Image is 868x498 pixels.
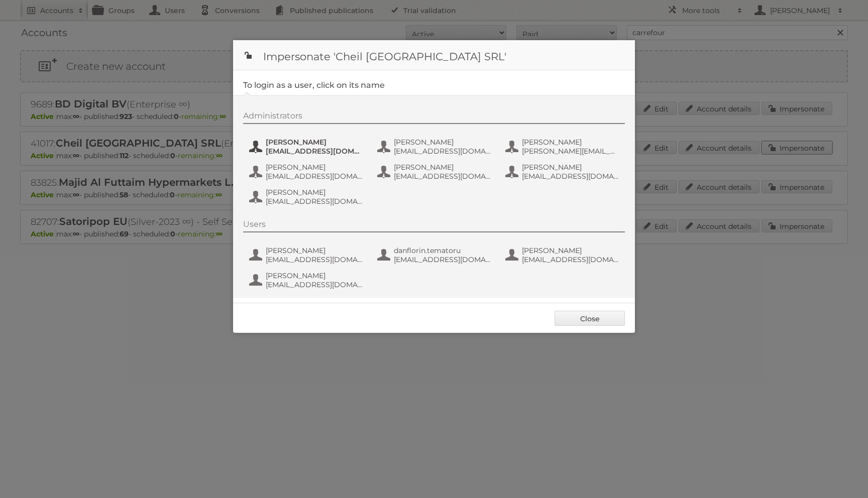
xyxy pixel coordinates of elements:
[243,80,385,90] legend: To login as a user, click on its name
[266,172,363,181] span: [EMAIL_ADDRESS][DOMAIN_NAME]
[266,197,363,206] span: [EMAIL_ADDRESS][DOMAIN_NAME]
[243,111,625,124] div: Administrators
[266,246,363,255] span: [PERSON_NAME]
[266,188,363,197] span: [PERSON_NAME]
[394,246,491,255] span: danflorin.tematoru
[243,219,625,232] div: Users
[394,172,491,181] span: [EMAIL_ADDRESS][DOMAIN_NAME]
[394,147,491,156] span: [EMAIL_ADDRESS][DOMAIN_NAME]
[248,245,366,265] button: [PERSON_NAME] [EMAIL_ADDRESS][DOMAIN_NAME]
[248,187,366,207] button: [PERSON_NAME] [EMAIL_ADDRESS][DOMAIN_NAME]
[248,137,366,157] button: [PERSON_NAME] [EMAIL_ADDRESS][DOMAIN_NAME]
[522,138,619,147] span: [PERSON_NAME]
[266,271,363,280] span: [PERSON_NAME]
[266,138,363,147] span: [PERSON_NAME]
[233,40,635,70] h1: Impersonate 'Cheil [GEOGRAPHIC_DATA] SRL'
[266,255,363,264] span: [EMAIL_ADDRESS][DOMAIN_NAME]
[522,246,619,255] span: [PERSON_NAME]
[555,311,625,326] a: Close
[376,137,494,157] button: [PERSON_NAME] [EMAIL_ADDRESS][DOMAIN_NAME]
[394,163,491,172] span: [PERSON_NAME]
[504,137,622,157] button: [PERSON_NAME] [PERSON_NAME][EMAIL_ADDRESS][DOMAIN_NAME]
[376,245,494,265] button: danflorin.tematoru [EMAIL_ADDRESS][DOMAIN_NAME]
[394,138,491,147] span: [PERSON_NAME]
[504,245,622,265] button: [PERSON_NAME] [EMAIL_ADDRESS][DOMAIN_NAME]
[248,162,366,182] button: [PERSON_NAME] [EMAIL_ADDRESS][DOMAIN_NAME]
[522,172,619,181] span: [EMAIL_ADDRESS][DOMAIN_NAME]
[376,162,494,182] button: [PERSON_NAME] [EMAIL_ADDRESS][DOMAIN_NAME]
[522,255,619,264] span: [EMAIL_ADDRESS][DOMAIN_NAME]
[504,162,622,182] button: [PERSON_NAME] [EMAIL_ADDRESS][DOMAIN_NAME]
[522,163,619,172] span: [PERSON_NAME]
[522,147,619,156] span: [PERSON_NAME][EMAIL_ADDRESS][DOMAIN_NAME]
[266,280,363,289] span: [EMAIL_ADDRESS][DOMAIN_NAME]
[248,270,366,290] button: [PERSON_NAME] [EMAIL_ADDRESS][DOMAIN_NAME]
[266,147,363,156] span: [EMAIL_ADDRESS][DOMAIN_NAME]
[266,163,363,172] span: [PERSON_NAME]
[394,255,491,264] span: [EMAIL_ADDRESS][DOMAIN_NAME]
